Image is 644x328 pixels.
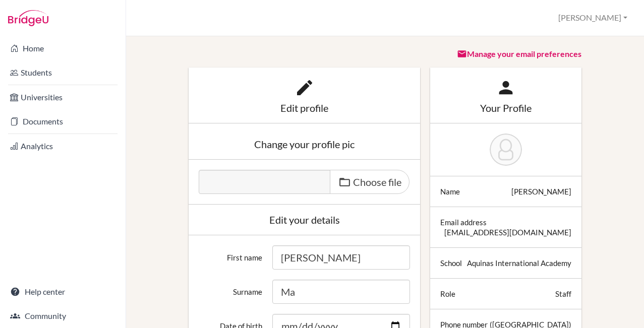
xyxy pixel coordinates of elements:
[2,87,124,107] a: Universities
[199,139,411,149] div: Change your profile pic
[194,245,267,263] label: First name
[440,103,571,113] div: Your Profile
[440,217,487,227] div: Email address
[511,186,571,196] div: [PERSON_NAME]
[554,9,632,27] button: [PERSON_NAME]
[2,111,124,132] a: Documents
[467,258,571,268] div: Aquinas International Academy
[353,176,401,188] span: Choose file
[2,136,124,156] a: Analytics
[444,227,571,237] div: [EMAIL_ADDRESS][DOMAIN_NAME]
[199,103,411,113] div: Edit profile
[440,289,455,299] div: Role
[2,62,124,83] a: Students
[555,289,571,299] div: Staff
[8,10,48,26] img: Bridge-U
[194,280,267,297] label: Surname
[199,215,411,225] div: Edit your details
[2,282,124,302] a: Help center
[440,186,460,196] div: Name
[440,258,462,268] div: School
[2,306,124,326] a: Community
[457,49,581,58] a: Manage your email preferences
[490,134,522,166] img: Niki Ma
[2,38,124,58] a: Home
